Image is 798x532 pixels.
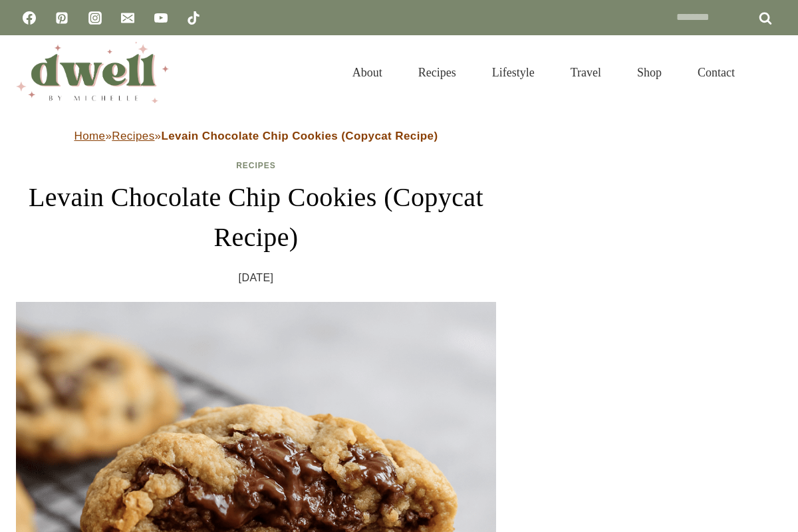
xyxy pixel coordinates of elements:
a: Pinterest [49,5,75,31]
img: DWELL by michelle [16,42,169,103]
a: Lifestyle [474,49,553,96]
a: Contact [680,49,753,96]
a: Facebook [16,5,43,31]
a: Shop [619,49,680,96]
button: View Search Form [759,61,782,84]
a: YouTube [148,5,174,31]
a: About [334,49,400,96]
a: Recipes [112,130,154,142]
a: Home [74,130,106,142]
time: [DATE] [239,268,274,288]
a: Recipes [400,49,474,96]
a: Recipes [236,161,276,170]
a: TikTok [180,5,207,31]
nav: Primary Navigation [334,49,753,96]
a: Travel [553,49,619,96]
span: » » [74,130,438,142]
h1: Levain Chocolate Chip Cookies (Copycat Recipe) [16,178,496,257]
strong: Levain Chocolate Chip Cookies (Copycat Recipe) [161,130,438,142]
a: Instagram [82,5,108,31]
a: Email [114,5,141,31]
